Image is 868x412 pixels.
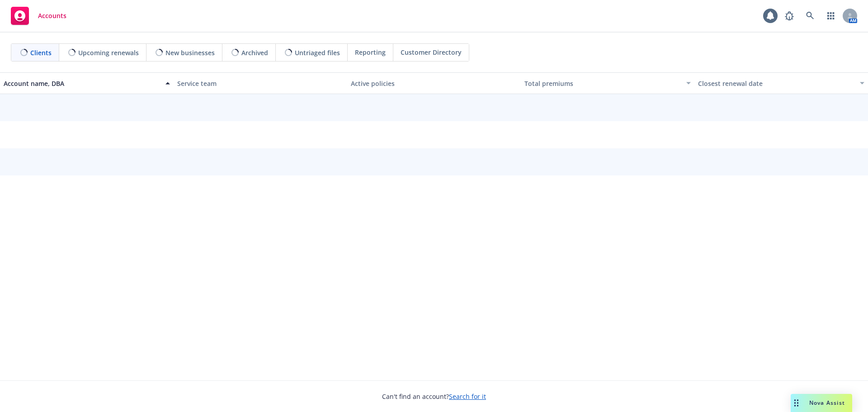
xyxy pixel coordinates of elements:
span: New businesses [165,48,215,57]
span: Upcoming renewals [78,48,139,57]
div: Drag to move [791,394,802,412]
a: Accounts [7,3,70,28]
span: Customer Directory [401,47,462,57]
a: Search for it [449,392,486,401]
a: Switch app [822,7,840,25]
button: Closest renewal date [694,72,868,94]
a: Search [801,7,819,25]
span: Untriaged files [295,48,340,57]
span: Nova Assist [809,399,845,407]
span: Reporting [355,47,386,57]
div: Total premiums [524,79,681,88]
span: Can't find an account? [382,392,486,401]
div: Closest renewal date [698,79,854,88]
button: Active policies [347,72,521,94]
span: Clients [30,48,52,57]
a: Report a Bug [780,7,798,25]
div: Service team [177,79,344,88]
span: Archived [241,48,268,57]
span: Accounts [38,12,66,19]
div: Account name, DBA [4,79,160,88]
button: Total premiums [521,72,694,94]
div: Active policies [351,79,517,88]
button: Nova Assist [791,394,852,412]
button: Service team [174,72,347,94]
